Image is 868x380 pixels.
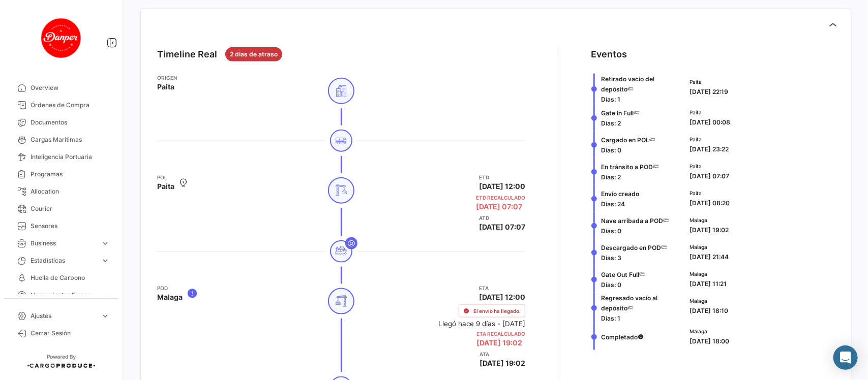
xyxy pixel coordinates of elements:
span: [DATE] 19:02 [480,358,525,368]
span: Cerrar Sesión [31,329,110,338]
span: Malaga [690,216,729,224]
span: Malaga [690,327,729,335]
span: Días: 24 [601,200,625,208]
span: Ajustes [31,311,97,321]
span: Estadísticas [31,256,97,265]
span: [DATE] 08:20 [690,199,730,207]
span: Paita [157,82,174,92]
span: Órdenes de Compra [31,101,110,110]
span: [DATE] 18:00 [690,337,729,345]
span: Días: 2 [601,119,621,127]
span: expand_more [101,256,110,265]
span: [DATE] 07:07 [479,222,525,232]
span: Días: 1 [601,314,620,322]
span: [DATE] 19:02 [476,338,522,347]
span: Días: 0 [601,227,621,235]
app-card-info-title: ETA [479,284,525,292]
a: Overview [8,79,114,97]
span: Malaga [157,292,183,302]
app-card-info-title: POL [157,173,174,181]
span: Días: 1 [601,96,620,103]
span: Gate In Full [601,109,634,117]
span: [DATE] 07:07 [690,172,729,180]
app-card-info-title: ATA [480,350,525,358]
span: [DATE] 12:00 [479,181,525,192]
span: Paita [690,189,730,197]
span: Herramientas Financieras [31,291,97,300]
span: expand_more [101,239,110,248]
span: [DATE] 11:21 [690,280,727,288]
span: Nave arribada a POD [601,217,663,225]
span: Envío creado [601,190,639,198]
span: En tránsito a POD [601,163,653,171]
img: danper-logo.png [36,12,86,63]
span: Malaga [690,297,728,305]
span: Paita [690,108,730,116]
span: Inteligencia Portuaria [31,152,110,162]
app-card-info-title: ETD Recalculado [476,194,525,202]
span: Malaga [690,243,729,251]
a: Huella de Carbono [8,269,114,287]
app-card-info-title: ETD [479,173,525,181]
span: Paita [157,181,174,192]
span: Allocation [31,187,110,196]
span: Paita [690,162,729,170]
app-card-info-title: POD [157,284,183,292]
span: Días: 0 [601,146,621,154]
span: Programas [31,170,110,179]
span: Business [31,239,97,248]
small: Llegó hace 9 días - [DATE] [438,320,525,328]
div: Timeline Real [157,47,217,61]
span: Días: 0 [601,281,621,289]
app-card-info-title: Origen [157,74,177,82]
span: Sensores [31,221,110,231]
span: 2 dias de atraso [230,50,278,59]
span: [DATE] 12:00 [479,292,525,302]
a: Órdenes de Compra [8,97,114,114]
span: [DATE] 00:08 [690,118,730,126]
a: Cargas Marítimas [8,131,114,148]
span: Cargas Marítimas [31,135,110,144]
span: Huella de Carbono [31,273,110,282]
a: Courier [8,200,114,217]
a: Documentos [8,114,114,131]
span: Cargado en POL [601,136,649,144]
span: Documentos [31,118,110,127]
span: Paita [690,135,729,143]
app-card-info-title: ETA Recalculado [476,330,525,338]
span: [DATE] 23:22 [690,145,729,153]
div: Eventos [591,47,627,61]
span: Gate Out Full [601,271,639,278]
span: expand_more [101,311,110,321]
a: Inteligencia Portuaria [8,148,114,166]
a: Allocation [8,183,114,200]
span: [DATE] 07:07 [476,202,522,212]
span: [DATE] 18:10 [690,307,728,314]
span: Paita [690,78,728,86]
span: Malaga [690,270,727,278]
div: Abrir Intercom Messenger [833,345,858,370]
span: [DATE] 22:19 [690,88,728,96]
span: Días: 3 [601,254,621,262]
span: [DATE] 19:02 [690,226,729,234]
span: Completado [601,333,638,341]
app-card-info-title: ATD [479,214,525,222]
span: Overview [31,83,110,92]
span: El envío ha llegado. [473,307,521,315]
a: Sensores [8,217,114,235]
span: [DATE] 21:44 [690,253,729,261]
span: Descargado en POD [601,244,661,251]
span: Regresado vacío al depósito [601,294,657,312]
span: Courier [31,204,110,213]
span: Retirado vacío del depósito [601,75,654,93]
span: Días: 2 [601,173,621,181]
span: expand_more [101,291,110,300]
a: Programas [8,166,114,183]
